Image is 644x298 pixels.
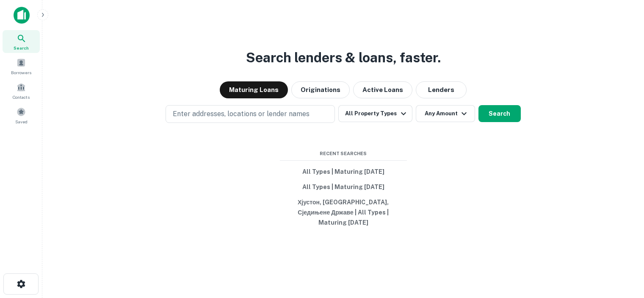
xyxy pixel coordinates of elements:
[280,164,407,179] button: All Types | Maturing [DATE]
[220,81,288,98] button: Maturing Loans
[3,104,40,127] a: Saved
[246,47,441,68] h3: Search lenders & loans, faster.
[416,105,475,122] button: Any Amount
[416,81,467,98] button: Lenders
[11,69,31,76] span: Borrowers
[602,230,644,271] iframe: Chat Widget
[280,179,407,195] button: All Types | Maturing [DATE]
[3,30,40,53] a: Search
[173,109,310,119] p: Enter addresses, locations or lender names
[14,7,30,24] img: capitalize-icon.png
[280,195,407,230] button: Хјустон, [GEOGRAPHIC_DATA], Сједињене Државе | All Types | Maturing [DATE]
[3,79,40,102] a: Contacts
[478,105,521,122] button: Search
[15,118,28,125] span: Saved
[14,45,29,51] span: Search
[280,150,407,157] span: Recent Searches
[291,81,350,98] button: Originations
[13,94,30,100] span: Contacts
[338,105,412,122] button: All Property Types
[3,55,40,78] a: Borrowers
[353,81,412,98] button: Active Loans
[166,105,335,123] button: Enter addresses, locations or lender names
